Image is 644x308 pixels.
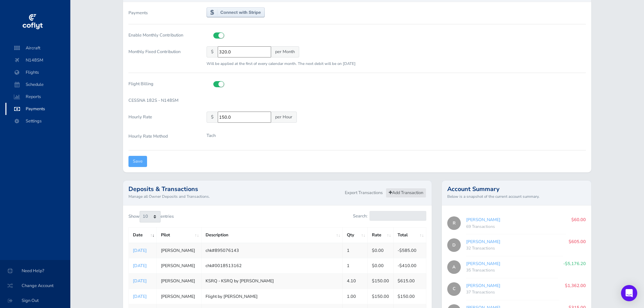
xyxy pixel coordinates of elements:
[207,132,216,139] p: Tach
[123,46,201,67] label: Monthly Fixed Contribution
[123,95,201,106] label: CESSNA 182S - N148SM
[368,228,393,243] th: Rate: activate to sort column ascending
[128,193,342,199] small: Manage all Owner Deposits and Transactions.
[207,61,356,66] small: Will be applied at the first of every calendar month. The next debit will be on [DATE]
[571,216,586,223] p: $60.00
[447,260,461,274] span: A
[271,112,297,123] span: per Hour
[563,260,586,267] p: -$5,176.20
[466,289,559,296] div: 37 Transactions
[128,186,342,192] h2: Deposits & Transactions
[207,46,218,57] span: $
[447,193,586,199] small: Below is a snapshot of the current account summary.
[368,289,393,304] td: $150.00
[157,258,201,273] td: [PERSON_NAME]
[447,216,461,230] span: R
[123,112,201,125] label: Hourly Rate
[12,66,64,78] span: Flights
[207,112,218,123] span: $
[466,267,557,274] div: 35 Transactions
[157,289,201,304] td: [PERSON_NAME]
[569,238,586,245] p: $605.00
[393,274,426,289] td: $615.00
[201,258,343,273] td: chk#0018513162
[12,91,64,103] span: Reports
[201,289,343,304] td: Flight by [PERSON_NAME]
[157,274,201,289] td: [PERSON_NAME]
[201,274,343,289] td: KSRQ - KSRQ by [PERSON_NAME]
[12,78,64,91] span: Schedule
[565,282,586,289] p: $1,362.00
[466,283,500,289] a: [PERSON_NAME]
[12,103,64,115] span: Payments
[12,42,64,54] span: Aircraft
[393,228,426,243] th: Total: activate to sort column ascending
[8,265,62,277] span: Need Help?
[157,243,201,258] td: [PERSON_NAME]
[12,54,64,66] span: N148SM
[133,293,147,300] a: [DATE]
[123,131,201,144] label: Hourly Rate Method
[447,282,461,296] span: C
[343,243,368,258] td: 1
[21,12,44,32] img: coflyt logo
[466,217,500,223] a: [PERSON_NAME]
[12,115,64,127] span: Settings
[393,258,426,273] td: -$410.00
[133,263,147,269] a: [DATE]
[343,228,368,243] th: Qty: activate to sort column ascending
[128,211,174,222] label: Show entries
[207,7,265,18] img: stripe-connect-c255eb9ebfc5316c8b257b833e9128a69e6f0df0262c56b5df0f3f4dcfbe27cf.png
[201,228,343,243] th: Description: activate to sort column ascending
[343,274,368,289] td: 4.10
[368,243,393,258] td: $0.00
[369,211,426,221] input: Search:
[123,30,201,41] label: Enable Monthly Contribution
[466,245,563,252] div: 32 Transactions
[393,243,426,258] td: -$585.00
[343,289,368,304] td: 1.00
[128,156,147,167] input: Save
[621,285,637,301] div: Open Intercom Messenger
[157,228,201,243] th: Pilot: activate to sort column ascending
[343,258,368,273] td: 1
[8,294,62,307] span: Sign Out
[386,188,426,198] a: Add Transaction
[133,278,147,284] a: [DATE]
[353,211,426,221] label: Search:
[128,7,148,19] label: Payments
[133,247,147,254] a: [DATE]
[201,243,343,258] td: chk#895076143
[466,223,566,230] div: 69 Transactions
[140,211,161,222] select: Showentries
[447,186,586,192] h2: Account Summary
[129,228,157,243] th: Date: activate to sort column ascending
[447,238,461,252] span: D
[8,280,62,292] span: Change Account
[271,46,299,57] span: per Month
[368,274,393,289] td: $150.00
[123,78,201,90] label: Flight Billing
[342,188,386,198] a: Export Transactions
[466,261,500,267] a: [PERSON_NAME]
[466,239,500,245] a: [PERSON_NAME]
[393,289,426,304] td: $150.00
[368,258,393,273] td: $0.00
